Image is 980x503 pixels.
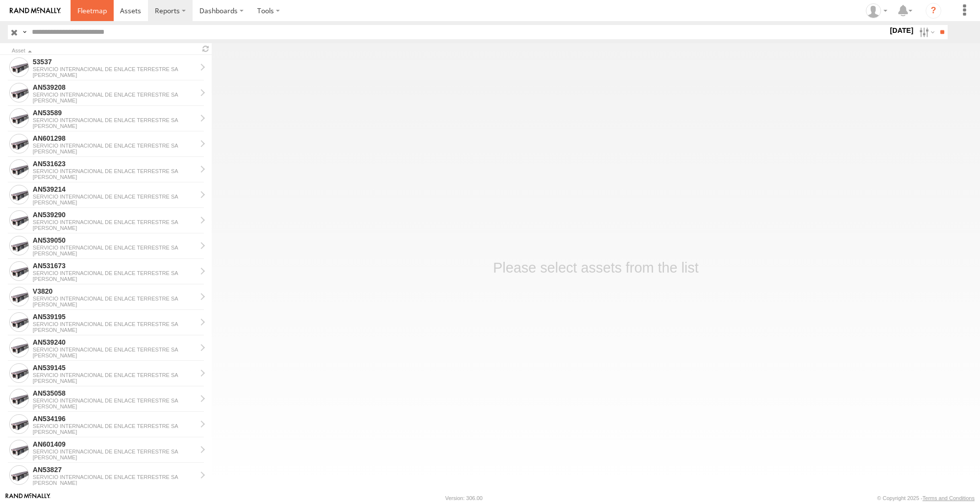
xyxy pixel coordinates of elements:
[33,194,196,200] div: SERVICIO INTERNACIONAL DE ENLACE TERRESTRE SA
[33,225,196,231] div: [PERSON_NAME]
[33,251,196,256] div: [PERSON_NAME]
[33,321,196,327] div: SERVICIO INTERNACIONAL DE ENLACE TERRESTRE SA
[33,296,196,302] div: SERVICIO INTERNACIONAL DE ENLACE TERRESTRE SA
[33,378,196,384] div: [PERSON_NAME]
[33,143,196,149] div: SERVICIO INTERNACIONAL DE ENLACE TERRESTRE SA
[33,287,196,296] div: V3820 - View Asset History
[33,372,196,378] div: SERVICIO INTERNACIONAL DE ENLACE TERRESTRE SA
[33,270,196,276] div: SERVICIO INTERNACIONAL DE ENLACE TERRESTRE SA
[923,495,975,501] a: Terms and Conditions
[915,25,936,39] label: Search Filter Options
[33,440,196,449] div: AN601409 - View Asset History
[33,159,196,168] div: AN531623 - View Asset History
[33,123,196,129] div: [PERSON_NAME]
[33,108,196,117] div: AN53589 - View Asset History
[33,149,196,154] div: [PERSON_NAME]
[33,302,196,307] div: [PERSON_NAME]
[200,44,212,53] span: Refresh
[33,261,196,270] div: AN531673 - View Asset History
[21,25,28,39] label: Search Query
[33,117,196,123] div: SERVICIO INTERNACIONAL DE ENLACE TERRESTRE SA
[12,49,196,53] div: Click to Sort
[33,454,196,460] div: [PERSON_NAME]
[33,414,196,423] div: AN534196 - View Asset History
[33,429,196,435] div: [PERSON_NAME]
[33,389,196,398] div: AN535058 - View Asset History
[33,57,196,66] div: 53537 - View Asset History
[33,480,196,486] div: [PERSON_NAME]
[33,363,196,372] div: AN539145 - View Asset History
[33,398,196,403] div: SERVICIO INTERNACIONAL DE ENLACE TERRESTRE SA
[33,347,196,352] div: SERVICIO INTERNACIONAL DE ENLACE TERRESTRE SA
[33,83,196,92] div: AN539208 - View Asset History
[33,174,196,180] div: [PERSON_NAME]
[33,449,196,454] div: SERVICIO INTERNACIONAL DE ENLACE TERRESTRE SA
[33,168,196,174] div: SERVICIO INTERNACIONAL DE ENLACE TERRESTRE SA
[877,495,975,501] div: © Copyright 2025 -
[33,92,196,98] div: SERVICIO INTERNACIONAL DE ENLACE TERRESTRE SA
[33,352,196,358] div: [PERSON_NAME]
[33,134,196,143] div: AN601298 - View Asset History
[33,185,196,194] div: AN539214 - View Asset History
[445,495,483,501] div: Version: 306.00
[862,3,891,18] div: eramir69 .
[33,236,196,245] div: AN539050 - View Asset History
[33,98,196,103] div: [PERSON_NAME]
[33,72,196,78] div: [PERSON_NAME]
[10,7,61,14] img: rand-logo.svg
[33,66,196,72] div: SERVICIO INTERNACIONAL DE ENLACE TERRESTRE SA
[33,245,196,251] div: SERVICIO INTERNACIONAL DE ENLACE TERRESTRE SA
[888,25,915,36] label: [DATE]
[33,465,196,474] div: AN53827 - View Asset History
[33,338,196,347] div: AN539240 - View Asset History
[33,327,196,333] div: [PERSON_NAME]
[926,3,941,19] i: ?
[33,423,196,429] div: SERVICIO INTERNACIONAL DE ENLACE TERRESTRE SA
[5,493,50,503] a: Visit our Website
[33,474,196,480] div: SERVICIO INTERNACIONAL DE ENLACE TERRESTRE SA
[33,219,196,225] div: SERVICIO INTERNACIONAL DE ENLACE TERRESTRE SA
[33,200,196,205] div: [PERSON_NAME]
[33,276,196,282] div: [PERSON_NAME]
[33,312,196,321] div: AN539195 - View Asset History
[33,403,196,409] div: [PERSON_NAME]
[33,210,196,219] div: AN539290 - View Asset History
